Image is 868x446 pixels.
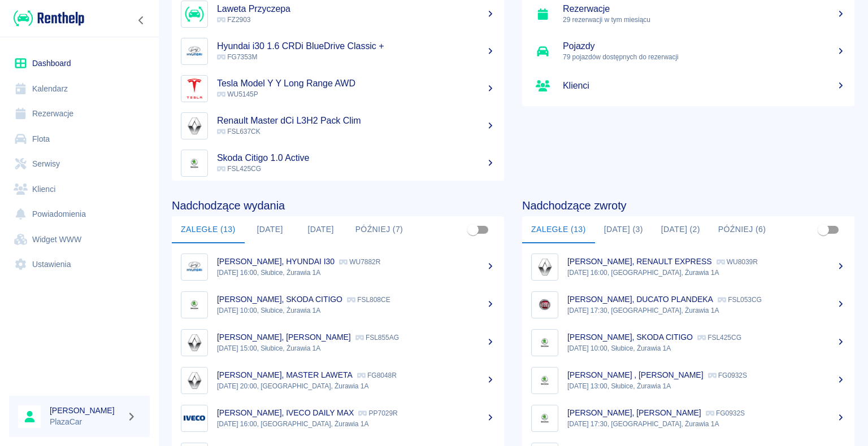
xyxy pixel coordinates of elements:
img: Image [534,332,555,353]
a: Dashboard [9,51,150,76]
span: WU5145P [217,90,258,98]
p: [DATE] 16:00, Słubice, Żurawia 1A [217,268,495,278]
p: FSL425CG [697,334,741,342]
p: [PERSON_NAME] , [PERSON_NAME] [567,370,704,379]
span: FZ2903 [217,16,250,24]
a: Image[PERSON_NAME], RENAULT EXPRESS WU8039R[DATE] 16:00, [GEOGRAPHIC_DATA], Żurawia 1A [522,248,854,286]
p: [PERSON_NAME], DUCATO PLANDEKA [567,295,713,304]
button: Zwiń nawigację [133,13,150,28]
p: 79 pojazdów dostępnych do rezerwacji [563,52,845,62]
p: FSL855AG [355,334,399,342]
p: PP7029R [358,409,397,417]
p: [DATE] 10:00, Słubice, Żurawia 1A [567,343,845,353]
h5: Laweta Przyczepa [217,3,495,15]
p: [PERSON_NAME], MASTER LAWETA [217,370,353,379]
span: FG7353M [217,53,257,61]
p: [DATE] 15:00, Słubice, Żurawia 1A [217,343,495,353]
a: Image[PERSON_NAME], HYUNDAI I30 WU7882R[DATE] 16:00, Słubice, Żurawia 1A [172,248,504,286]
img: Image [534,408,555,429]
h5: Rezerwacje [563,3,845,15]
img: Image [184,408,205,429]
p: [DATE] 16:00, [GEOGRAPHIC_DATA], Żurawia 1A [217,419,495,429]
span: Pokaż przypisane tylko do mnie [813,219,834,241]
p: [DATE] 20:00, [GEOGRAPHIC_DATA], Żurawia 1A [217,381,495,391]
a: Image[PERSON_NAME], DUCATO PLANDEKA FSL053CG[DATE] 17:30, [GEOGRAPHIC_DATA], Żurawia 1A [522,286,854,323]
p: [DATE] 17:30, [GEOGRAPHIC_DATA], Żurawia 1A [567,419,845,429]
button: Później (6) [709,216,775,243]
p: FSL808CE [347,296,390,304]
a: ImageHyundai i30 1.6 CRDi BlueDrive Classic + FG7353M [172,33,504,70]
p: WU8039R [717,258,758,266]
a: ImageSkoda Citigo 1.0 Active FSL425CG [172,145,504,182]
a: Rezerwacje [9,101,150,126]
h5: Pojazdy [563,41,845,52]
p: FG0932S [708,371,747,379]
img: Image [184,41,205,62]
h5: Hyundai i30 1.6 CRDi BlueDrive Classic + [217,41,495,52]
a: Widget WWW [9,227,150,252]
p: [PERSON_NAME], [PERSON_NAME] [217,333,351,342]
img: Image [534,294,555,316]
span: Pokaż przypisane tylko do mnie [462,219,484,241]
p: FG0932S [706,409,745,417]
img: Image [184,256,205,278]
p: [DATE] 13:00, Słubice, Żurawia 1A [567,381,845,391]
button: Później (7) [346,216,413,243]
span: FSL425CG [217,165,261,173]
h5: Renault Master dCi L3H2 Pack Clim [217,115,495,126]
a: Pojazdy79 pojazdów dostępnych do rezerwacji [522,33,854,70]
a: Image[PERSON_NAME], SKODA CITIGO FSL425CG[DATE] 10:00, Słubice, Żurawia 1A [522,323,854,361]
p: [PERSON_NAME], RENAULT EXPRESS [567,257,712,266]
a: Image[PERSON_NAME] , [PERSON_NAME] FG0932S[DATE] 13:00, Słubice, Żurawia 1A [522,361,854,399]
a: Image[PERSON_NAME], IVECO DAILY MAX PP7029R[DATE] 16:00, [GEOGRAPHIC_DATA], Żurawia 1A [172,399,504,437]
a: ImageTesla Model Y Y Long Range AWD WU5145P [172,70,504,107]
a: Serwisy [9,151,150,177]
button: [DATE] (2) [652,216,709,243]
h5: Klienci [563,80,845,91]
span: FSL637CK [217,128,261,135]
button: Zaległe (13) [522,216,595,243]
h4: Nadchodzące zwroty [522,199,854,212]
p: WU7882R [339,258,380,266]
img: Image [184,152,205,174]
p: [PERSON_NAME], HYUNDAI I30 [217,257,335,266]
button: Zaległe (13) [172,216,245,243]
img: Image [184,294,205,316]
img: Image [184,332,205,353]
p: [PERSON_NAME], IVECO DAILY MAX [217,408,354,417]
p: [DATE] 17:30, [GEOGRAPHIC_DATA], Żurawia 1A [567,305,845,316]
a: Image[PERSON_NAME], [PERSON_NAME] FG0932S[DATE] 17:30, [GEOGRAPHIC_DATA], Żurawia 1A [522,399,854,437]
p: FG8048R [357,371,397,379]
a: Flota [9,126,150,152]
p: [PERSON_NAME], SKODA CITIGO [567,333,693,342]
a: Klienci [9,177,150,202]
p: [PERSON_NAME], [PERSON_NAME] [567,408,701,417]
p: [DATE] 10:00, Słubice, Żurawia 1A [217,305,495,316]
p: PlazaCar [50,416,122,428]
a: Klienci [522,70,854,102]
a: Ustawienia [9,252,150,277]
a: Image[PERSON_NAME], MASTER LAWETA FG8048R[DATE] 20:00, [GEOGRAPHIC_DATA], Żurawia 1A [172,361,504,399]
h4: Nadchodzące wydania [172,199,504,212]
a: Image[PERSON_NAME], [PERSON_NAME] FSL855AG[DATE] 15:00, Słubice, Żurawia 1A [172,323,504,361]
p: [DATE] 16:00, [GEOGRAPHIC_DATA], Żurawia 1A [567,268,845,278]
img: Image [534,370,555,391]
a: Powiadomienia [9,202,150,227]
a: ImageRenault Master dCi L3H2 Pack Clim FSL637CK [172,107,504,145]
p: 29 rezerwacji w tym miesiącu [563,15,845,25]
h5: Tesla Model Y Y Long Range AWD [217,78,495,89]
img: Renthelp logo [14,9,84,28]
img: Image [184,3,205,25]
button: [DATE] [245,216,296,243]
p: FSL053CG [718,296,762,304]
p: [PERSON_NAME], SKODA CITIGO [217,295,342,304]
h5: Skoda Citigo 1.0 Active [217,152,495,164]
button: [DATE] (3) [595,216,652,243]
a: Image[PERSON_NAME], SKODA CITIGO FSL808CE[DATE] 10:00, Słubice, Żurawia 1A [172,286,504,323]
a: Renthelp logo [9,9,84,28]
button: [DATE] [296,216,346,243]
img: Image [184,78,205,99]
img: Image [184,115,205,137]
h6: [PERSON_NAME] [50,405,122,416]
img: Image [534,256,555,278]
